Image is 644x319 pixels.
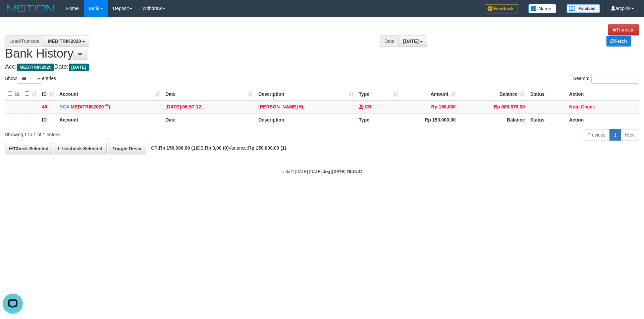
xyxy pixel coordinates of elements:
[256,113,356,127] th: Description
[5,3,56,13] img: MOTION_logo.png
[163,87,256,100] th: Date: activate to sort column ascending
[399,35,427,47] button: [DATE]
[108,143,146,154] a: Toggle Descr
[567,87,639,100] th: Action
[621,129,639,141] a: Next
[105,104,110,109] a: Copy MEDITRIK2020 to clipboard
[403,38,419,44] span: [DATE]
[567,4,600,13] img: panduan.png
[42,104,47,109] span: 48
[256,87,356,100] th: Description: activate to sort column ascending
[17,64,54,71] span: MEDITRIK2020
[22,87,39,100] th: : activate to sort column ascending
[528,113,567,127] th: Status
[485,4,518,13] img: Feedback.jpg
[5,143,53,154] a: Check Selected
[163,100,256,114] td: [DATE] 06:57:12
[59,104,69,109] span: BCA
[5,74,56,84] label: Show entries
[39,113,57,127] th: ID
[5,35,44,47] div: Load/Truncate
[5,87,22,100] th: : activate to sort column descending
[39,87,57,100] th: ID: activate to sort column ascending
[400,100,459,114] td: Rp 150,000
[3,3,23,23] button: Open LiveChat chat widget
[567,113,639,127] th: Action
[248,145,286,151] strong: Rp 150.000,00 (1)
[606,36,631,47] a: Fetch
[609,129,621,141] a: 1
[57,87,163,100] th: Account: activate to sort column ascending
[332,169,363,174] strong: [DATE] 20:34:44
[163,113,256,127] th: Date
[356,87,400,100] th: Type: activate to sort column ascending
[583,129,610,141] a: Previous
[69,64,89,71] span: [DATE]
[573,74,639,84] label: Search:
[48,38,81,44] span: MEDITRIK2020
[591,74,639,84] input: Search:
[17,74,42,84] select: Showentries
[608,24,639,35] a: Truncate
[528,87,567,100] th: Status
[528,4,556,13] img: Button%20Memo.svg
[569,104,580,109] a: Note
[44,35,90,47] button: MEDITRIK2020
[148,145,286,151] span: CR: DB: Variance:
[5,24,639,60] h1: Bank History
[380,35,399,47] div: Date
[54,143,107,154] a: Uncheck Selected
[459,100,528,114] td: Rp 886,878,00
[258,104,298,109] a: [PERSON_NAME]
[400,113,459,127] th: Rp 150.000,00
[356,113,400,127] th: Type
[459,87,528,100] th: Balance: activate to sort column ascending
[281,169,363,174] small: code © [DATE]-[DATE] dwg |
[5,64,639,70] h4: Acc: Date:
[71,104,104,109] a: MEDITRIK2020
[205,145,229,151] strong: Rp 0,00 (0)
[400,87,459,100] th: Amount: activate to sort column ascending
[459,113,528,127] th: Balance
[57,113,163,127] th: Account
[5,129,263,138] div: Showing 1 to 1 of 1 entries
[581,104,595,109] a: Check
[365,104,371,109] span: CR
[159,145,197,151] strong: Rp 150.000,00 (1)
